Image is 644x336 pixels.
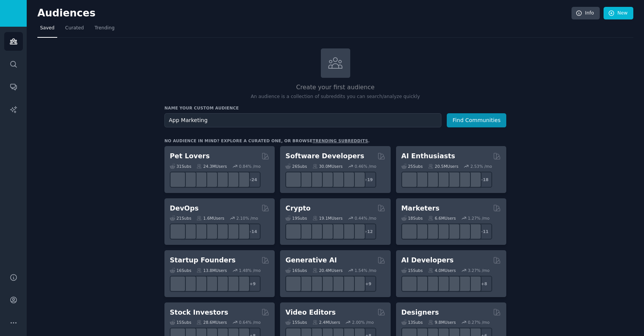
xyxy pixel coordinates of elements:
img: software [288,174,299,185]
img: AIDevelopersSociety [467,278,479,289]
div: + 14 [245,223,261,240]
img: aws_cdk [225,226,237,238]
img: googleads [446,226,458,238]
div: 6.6M Users [428,215,456,221]
div: 26 Sub s [285,164,307,169]
p: An audience is a collection of subreddits you can search/analyze quickly [164,93,506,100]
h2: Startup Founders [170,256,235,265]
img: azuredevops [172,226,184,238]
img: AItoolsCatalog [425,174,436,185]
img: herpetology [172,174,184,185]
img: CryptoNews [341,226,353,238]
img: Emailmarketing [435,226,447,238]
a: Info [572,7,600,20]
div: 4.0M Users [428,268,456,273]
div: 1.6M Users [196,215,224,221]
img: web3 [320,226,332,238]
img: dogbreed [236,174,248,185]
img: LangChain [403,278,415,289]
img: llmops [457,278,469,289]
div: 25 Sub s [401,164,423,169]
div: 0.64 % /mo [239,320,261,325]
h2: Video Editors [285,308,336,317]
div: 15 Sub s [170,320,191,325]
h2: Marketers [401,204,440,213]
img: OpenSourceAI [446,278,458,289]
img: MistralAI [435,278,447,289]
img: Rag [425,278,436,289]
div: 21 Sub s [170,215,191,221]
img: reactnative [330,174,342,185]
div: 2.53 % /mo [470,164,492,169]
div: 3.27 % /mo [468,268,489,273]
div: + 19 [360,172,376,188]
img: iOSProgramming [320,174,332,185]
div: 1.54 % /mo [355,268,377,273]
h2: AI Enthusiasts [401,151,455,161]
div: 2.00 % /mo [352,320,374,325]
div: 16 Sub s [285,268,307,273]
img: csharp [298,174,310,185]
img: OnlineMarketing [467,226,479,238]
a: Saved [37,22,57,38]
img: 0xPolygon [298,226,310,238]
img: AWS_Certified_Experts [183,226,195,238]
img: ethstaker [309,226,321,238]
h2: Pet Lovers [170,151,210,161]
div: 0.46 % /mo [355,164,377,169]
h2: Software Developers [285,151,364,161]
img: AskMarketing [425,226,436,238]
a: Trending [92,22,117,38]
div: 15 Sub s [285,320,307,325]
div: 0.84 % /mo [239,164,261,169]
img: DevOpsLinks [204,226,216,238]
img: Entrepreneurship [225,278,237,289]
img: ycombinator [204,278,216,289]
img: chatgpt_promptDesign [435,174,447,185]
div: 2.4M Users [312,320,340,325]
img: ArtificalIntelligence [467,174,479,185]
div: 19.1M Users [312,215,343,221]
img: GummySearch logo [5,7,22,20]
img: sdforall [320,278,332,289]
a: trending subreddits [312,138,368,143]
img: EntrepreneurRideAlong [172,278,184,289]
img: chatgpt_prompts_ [446,174,458,185]
img: DeepSeek [414,278,426,289]
div: 20.5M Users [428,164,458,169]
img: PlatformEngineers [236,226,248,238]
img: DeepSeek [414,174,426,185]
div: 31 Sub s [170,164,191,169]
img: defi_ [352,226,364,238]
div: + 24 [245,172,261,188]
img: MarketingResearch [457,226,469,238]
img: aivideo [288,278,299,289]
h2: Generative AI [285,256,337,265]
h2: DevOps [170,204,199,213]
h2: Create your first audience [164,83,506,92]
h2: Designers [401,308,439,317]
img: content_marketing [403,226,415,238]
img: cockatiel [215,174,227,185]
div: 15 Sub s [401,268,423,273]
img: turtle [204,174,216,185]
button: Find Communities [447,113,506,127]
img: dalle2 [298,278,310,289]
h2: Stock Investors [170,308,228,317]
h2: AI Developers [401,256,454,265]
img: PetAdvice [225,174,237,185]
img: DreamBooth [352,278,364,289]
div: 24.3M Users [196,164,227,169]
img: GoogleGeminiAI [403,174,415,185]
img: deepdream [309,278,321,289]
img: Docker_DevOps [193,226,205,238]
div: 13.8M Users [196,268,227,273]
div: 20.4M Users [312,268,343,273]
img: starryai [341,278,353,289]
div: 2.10 % /mo [237,215,258,221]
span: Saved [40,25,55,32]
div: 30.0M Users [312,164,343,169]
img: leopardgeckos [193,174,205,185]
img: startup [193,278,205,289]
span: Curated [65,25,84,32]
